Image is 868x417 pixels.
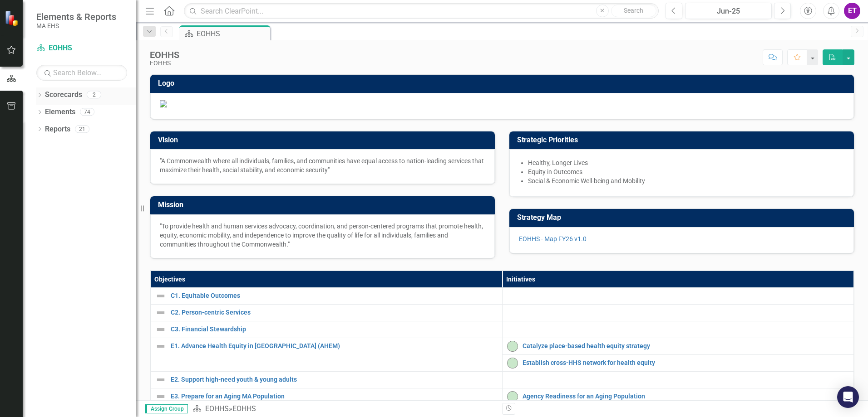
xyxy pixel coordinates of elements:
input: Search Below... [36,65,127,81]
a: EOHHS [36,43,127,53]
button: Jun-25 [685,3,772,19]
img: Not Defined [155,391,166,402]
h3: Mission [158,201,490,209]
img: Not Defined [155,307,166,318]
small: MA EHS [36,22,116,29]
img: On-track [507,358,518,369]
li: Social & Economic Well-being and Mobility [528,176,844,185]
div: EOHHS [197,28,268,39]
img: Document.png [160,100,844,107]
h3: Vision [158,136,490,144]
img: Not Defined [155,374,166,385]
a: Catalyze place-based health equity strategy [523,343,849,349]
a: C3. Financial Stewardship [171,326,498,333]
a: Reports [45,124,70,135]
a: E3. Prepare for an Aging MA Population [171,393,498,400]
div: Open Intercom Messenger [837,386,859,408]
div: Jun-25 [688,6,769,17]
a: C1. Equitable Outcomes [171,292,498,299]
div: » [192,404,495,414]
a: E1. Advance Health Equity in [GEOGRAPHIC_DATA] (AHEM) [171,343,498,349]
span: Elements & Reports [36,11,116,22]
a: C2. Person-centric Services [171,309,498,316]
a: Scorecards [45,90,82,100]
div: EOHHS [150,50,179,60]
img: On-track [507,341,518,352]
a: EOHHS [205,404,229,413]
img: On-track [507,391,518,402]
p: "A Commonwealth where all individuals, families, and communities have equal access to nation-lead... [160,156,485,175]
img: Not Defined [155,291,166,301]
input: Search ClearPoint... [184,3,659,19]
li: Equity in Outcomes [528,167,844,176]
div: 2 [87,91,101,99]
p: "To provide health and human services advocacy, coordination, and person-centered programs that p... [160,222,485,249]
h3: Strategic Priorities [517,136,849,144]
img: ClearPoint Strategy [5,10,20,26]
a: Agency Readiness for an Aging Population [523,393,849,400]
span: Assign Group [145,404,188,413]
button: ET [844,3,860,19]
li: Healthy, Longer Lives [528,158,844,167]
div: 74 [80,108,94,116]
div: EOHHS [150,60,179,67]
a: E2. Support high-need youth & young adults [171,376,498,383]
img: Not Defined [155,341,166,352]
a: EOHHS - Map FY26 v1.0 [519,235,587,242]
img: Not Defined [155,324,166,335]
h3: Logo [158,79,849,87]
div: EOHHS [232,404,256,413]
a: Elements [45,107,75,117]
h3: Strategy Map [517,213,849,222]
div: 21 [75,125,89,133]
a: Establish cross-HHS network for health equity [523,359,849,366]
button: Search [611,5,656,17]
span: Search [624,7,643,14]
